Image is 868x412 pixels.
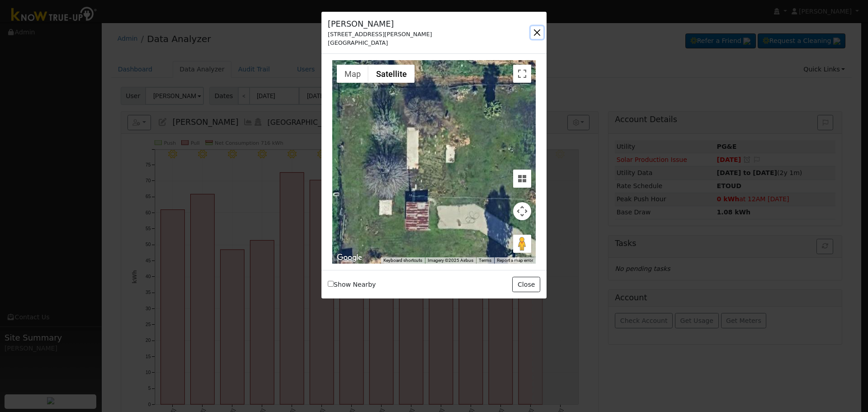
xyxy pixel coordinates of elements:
label: Show Nearby [328,280,376,289]
button: Drag Pegman onto the map to open Street View [513,235,531,253]
a: Report a map error [497,258,533,263]
div: [STREET_ADDRESS][PERSON_NAME] [328,30,432,38]
button: Close [512,277,540,292]
button: Map camera controls [513,202,531,220]
h5: [PERSON_NAME] [328,18,432,30]
div: [GEOGRAPHIC_DATA] [328,38,432,47]
button: Tilt map [513,170,531,188]
button: Keyboard shortcuts [383,257,422,264]
button: Toggle fullscreen view [513,65,531,83]
a: Open this area in Google Maps (opens a new window) [335,252,364,264]
input: Show Nearby [328,281,334,287]
img: Google [335,252,364,264]
button: Show street map [337,65,368,83]
a: Terms (opens in new tab) [479,258,491,263]
span: Imagery ©2025 Airbus [428,258,473,263]
button: Show satellite imagery [368,65,415,83]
